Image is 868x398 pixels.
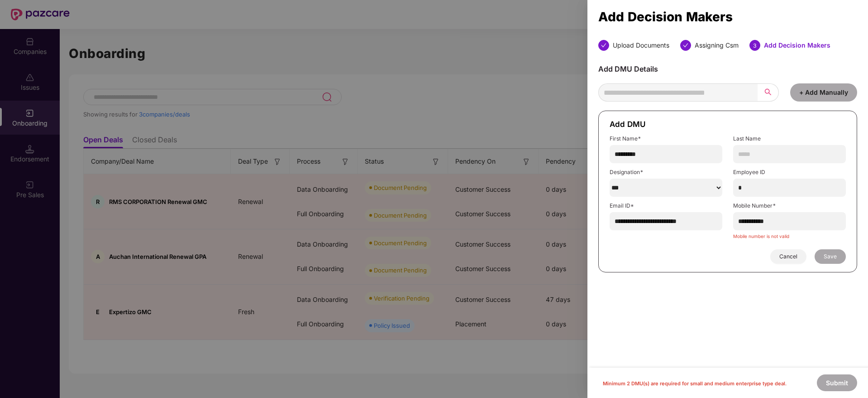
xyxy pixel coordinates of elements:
button: + Add Manually [790,83,857,102]
button: Cancel [770,249,806,264]
div: Upload Documents [613,40,669,51]
label: First Name* [610,135,722,142]
span: 3 [753,42,757,49]
div: Assigning Csm [695,40,739,51]
button: Save [815,249,846,264]
span: Minimum 2 DMU(s) are required for small and medium enterprise type deal. [603,380,787,387]
button: search [758,83,779,102]
button: Submit [817,374,857,391]
span: Add DMU [610,120,646,129]
div: Add Decision Makers [598,12,857,22]
label: Last Name [733,135,846,142]
span: check [683,43,688,48]
span: Cancel [779,253,797,260]
label: Email ID* [610,202,722,209]
div: Add Decision Makers [764,40,830,51]
span: check [601,43,606,48]
div: Mobile number is not valid [733,233,846,240]
label: Employee ID [733,169,846,176]
label: Designation* [610,169,722,176]
span: Add DMU Details [598,64,658,73]
label: Mobile Number* [733,202,846,209]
